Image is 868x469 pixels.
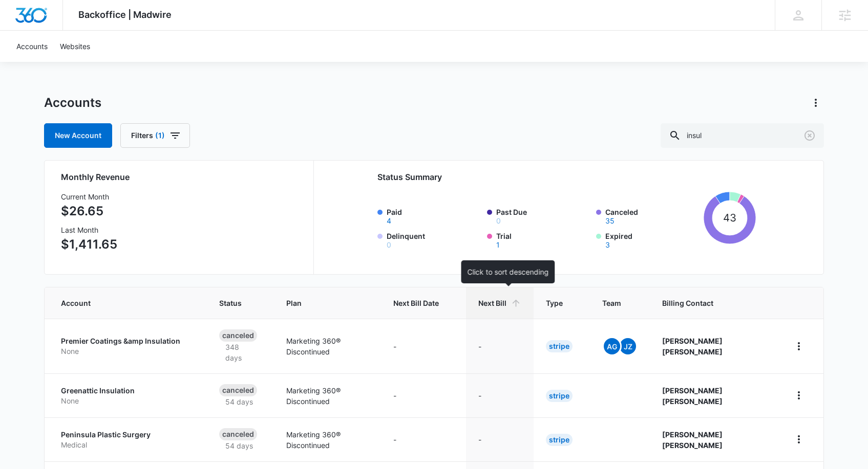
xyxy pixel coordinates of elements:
div: Canceled [219,384,257,396]
span: Team [602,298,623,308]
label: Canceled [605,207,700,225]
label: Delinquent [387,231,481,249]
button: home [791,431,807,448]
div: Stripe [546,390,573,402]
p: 348 days [219,342,262,363]
p: Medical [61,440,195,450]
a: Greenattic InsulationNone [61,386,195,406]
a: Premier Coatings &amp InsulationNone [61,336,195,356]
h3: Last Month [61,225,117,235]
a: Peninsula Plastic SurgeryMedical [61,430,195,450]
td: - [381,373,466,417]
button: Canceled [605,217,615,225]
button: Actions [808,95,824,111]
p: Premier Coatings &amp Insulation [61,336,195,346]
a: Accounts [10,31,54,62]
strong: [PERSON_NAME] [PERSON_NAME] [662,386,723,406]
p: Marketing 360® Discontinued [286,336,369,357]
p: 54 days [219,440,259,451]
label: Trial [496,231,590,249]
p: Marketing 360® Discontinued [286,429,369,451]
p: Marketing 360® Discontinued [286,385,369,407]
td: - [466,417,534,461]
p: 54 days [219,396,259,407]
button: Clear [801,127,818,144]
p: $1,411.65 [61,235,117,254]
h2: Status Summary [377,171,756,183]
button: Paid [387,217,391,225]
span: Status [219,298,247,308]
button: Trial [496,241,500,249]
button: Expired [605,241,610,249]
strong: [PERSON_NAME] [PERSON_NAME] [662,337,723,356]
span: Account [61,298,180,308]
span: Next Bill Date [393,298,439,308]
strong: [PERSON_NAME] [PERSON_NAME] [662,430,723,450]
label: Paid [387,207,481,225]
p: Greenattic Insulation [61,386,195,396]
span: Backoffice | Madwire [78,9,172,20]
p: $26.65 [61,202,117,220]
p: None [61,396,195,406]
td: - [381,319,466,373]
span: Type [546,298,563,308]
h2: Monthly Revenue [61,171,301,183]
button: home [791,387,807,404]
div: Stripe [546,434,573,446]
td: - [466,373,534,417]
span: Billing Contact [662,298,766,308]
button: Filters(1) [120,123,190,148]
span: JZ [620,338,636,354]
p: None [61,346,195,356]
span: Next Bill [478,298,506,308]
p: Peninsula Plastic Surgery [61,430,195,440]
label: Past Due [496,207,590,225]
span: Plan [286,298,369,308]
div: Canceled [219,428,257,440]
td: - [381,417,466,461]
span: (1) [155,132,165,139]
h1: Accounts [44,95,101,110]
span: AG [604,338,620,354]
input: Search [661,123,824,148]
button: home [791,338,807,354]
td: - [466,319,534,373]
h3: Current Month [61,191,117,202]
label: Expired [605,231,700,249]
div: Canceled [219,329,257,342]
tspan: 43 [723,211,736,224]
div: Stripe [546,340,573,352]
a: New Account [44,123,112,148]
div: Click to sort descending [461,260,555,283]
a: Websites [54,31,96,62]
